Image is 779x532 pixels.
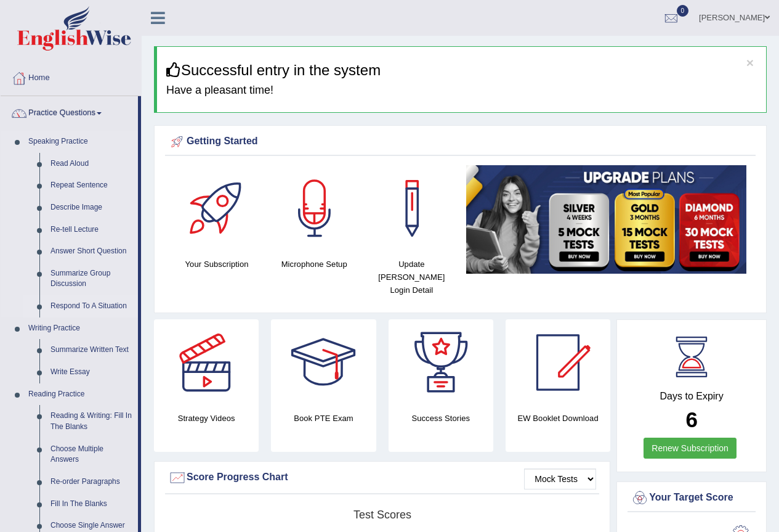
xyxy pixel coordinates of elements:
span: 0 [677,5,689,17]
a: Read Aloud [45,153,138,175]
a: Respond To A Situation [45,295,138,317]
a: Renew Subscription [644,438,737,459]
tspan: Test scores [353,509,411,521]
a: Summarize Group Discussion [45,263,138,295]
a: Describe Image [45,197,138,219]
h4: Success Stories [389,412,493,425]
a: Practice Questions [1,96,138,127]
h4: Have a pleasant time! [166,84,757,97]
a: Reading Practice [23,383,138,406]
a: Re-tell Lecture [45,219,138,241]
a: Home [1,61,141,92]
h4: EW Booklet Download [506,412,610,425]
a: Repeat Sentence [45,174,138,197]
h4: Strategy Videos [154,412,259,425]
div: Score Progress Chart [168,469,596,487]
a: Fill In The Blanks [45,493,138,515]
button: × [746,56,754,69]
h4: Days to Expiry [631,391,753,402]
a: Re-order Paragraphs [45,471,138,493]
h4: Microphone Setup [272,258,357,271]
a: Summarize Written Text [45,339,138,361]
b: 6 [685,407,697,432]
a: Choose Multiple Answers [45,438,138,471]
div: Your Target Score [631,489,753,507]
div: Getting Started [168,133,753,151]
a: Speaking Practice [23,131,138,153]
a: Writing Practice [23,317,138,340]
h4: Update [PERSON_NAME] Login Detail [369,258,454,297]
h4: Your Subscription [174,258,259,271]
a: Reading & Writing: Fill In The Blanks [45,405,138,438]
a: Write Essay [45,361,138,383]
a: Answer Short Question [45,240,138,263]
img: small5.jpg [466,165,746,274]
h3: Successful entry in the system [166,62,757,78]
h4: Book PTE Exam [271,412,376,425]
